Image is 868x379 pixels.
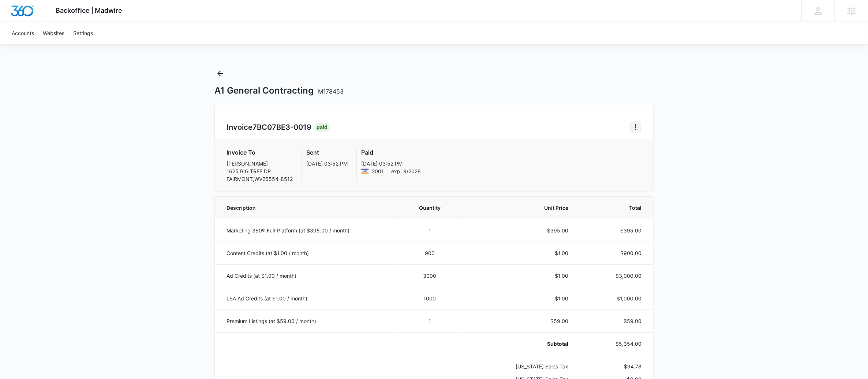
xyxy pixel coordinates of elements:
span: M178453 [318,88,344,95]
p: LSA Ad Credits (at $1.00 / month) [227,295,389,302]
p: [DATE] 03:52 PM [361,160,421,167]
p: $59.00 [471,317,568,325]
p: $395.00 [471,227,568,234]
p: [DATE] 03:52 PM [306,160,348,167]
h3: Invoice To [227,148,293,157]
td: 1 [398,310,462,332]
p: Ad Credits (at $1.00 / month) [227,272,389,280]
p: $94.78 [586,363,641,370]
p: Marketing 360® Full-Platform (at $395.00 / month) [227,227,389,234]
p: $5,354.00 [586,340,641,348]
button: Home [630,121,641,133]
span: Visa ending with [372,167,384,175]
p: $395.00 [586,227,641,234]
div: Paid [314,123,330,132]
button: Back [214,68,226,79]
p: Premium Listings (at $59.00 / month) [227,317,389,325]
a: Websites [38,22,69,44]
a: Accounts [7,22,38,44]
td: 900 [398,242,462,264]
span: Description [227,204,389,212]
span: 7BC07BE3-0019 [252,123,311,132]
p: [US_STATE] Sales Tax [471,363,568,370]
span: Quantity [407,204,453,212]
p: $1,000.00 [586,295,641,302]
h3: Paid [361,148,421,157]
h3: Sent [306,148,348,157]
p: $1.00 [471,295,568,302]
h1: A1 General Contracting [214,85,344,96]
h2: Invoice [227,122,314,133]
span: Total [586,204,641,212]
p: $1.00 [471,249,568,257]
span: Unit Price [471,204,568,212]
p: Subtotal [471,340,568,348]
td: 3000 [398,264,462,287]
p: $59.00 [586,317,641,325]
td: 1 [398,219,462,242]
span: exp. 9/2028 [391,167,421,175]
p: $3,000.00 [586,272,641,280]
a: Settings [69,22,97,44]
td: 1000 [398,287,462,310]
p: [PERSON_NAME] 1625 BIG TREE DR FAIRMONT , WV 26554-8512 [227,160,293,183]
span: Backoffice | Madwire [56,7,123,14]
p: $900.00 [586,249,641,257]
p: Content Credits (at $1.00 / month) [227,249,389,257]
p: $1.00 [471,272,568,280]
